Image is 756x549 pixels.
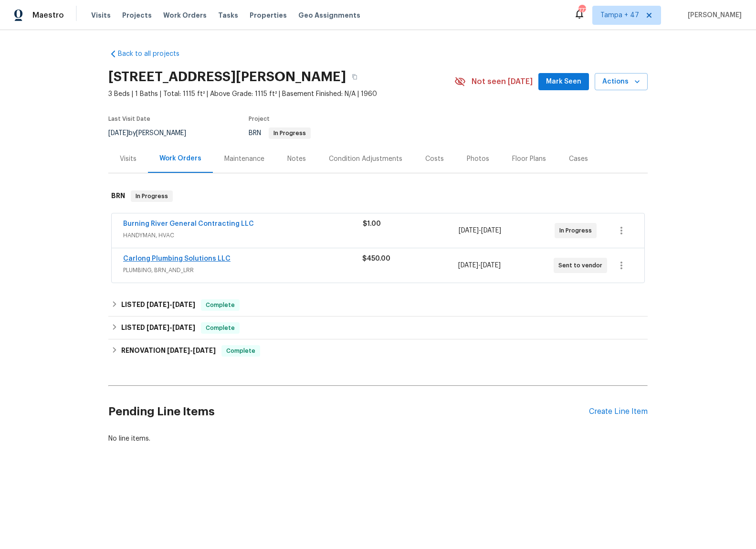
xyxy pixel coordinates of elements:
span: Actions [602,76,640,88]
span: Visits [91,11,111,20]
span: Complete [202,323,239,333]
span: Work Orders [163,11,207,20]
button: Actions [595,73,648,91]
h6: LISTED [121,299,195,311]
span: [DATE] [459,227,479,234]
button: Copy Address [346,68,363,85]
span: [DATE] [147,324,169,331]
div: Condition Adjustments [329,154,402,164]
span: - [167,347,216,354]
div: LISTED [DATE]-[DATE]Complete [108,317,648,339]
div: RENOVATION [DATE]-[DATE]Complete [108,339,648,362]
span: $1.00 [363,221,381,227]
span: [DATE] [458,262,478,269]
div: No line items. [108,434,648,443]
div: Create Line Item [589,407,648,416]
a: Burning River General Contracting LLC [123,221,254,227]
div: Costs [425,154,444,164]
a: Carlong Plumbing Solutions LLC [123,255,231,262]
div: LISTED [DATE]-[DATE]Complete [108,294,648,317]
span: [DATE] [481,227,501,234]
span: Projects [122,11,152,20]
div: Notes [287,154,306,164]
span: - [459,226,501,235]
div: Work Orders [159,154,201,163]
h2: [STREET_ADDRESS][PERSON_NAME] [108,72,346,82]
span: PLUMBING, BRN_AND_LRR [123,265,362,275]
span: Last Visit Date [108,116,150,122]
span: Properties [250,11,287,20]
span: Tasks [218,12,238,19]
span: 3 Beds | 1 Baths | Total: 1115 ft² | Above Grade: 1115 ft² | Basement Finished: N/A | 1960 [108,89,454,99]
span: Sent to vendor [558,261,606,270]
div: Floor Plans [512,154,546,164]
span: [DATE] [172,324,195,331]
span: HANDYMAN, HVAC [123,231,363,240]
a: Back to all projects [108,49,200,59]
span: Complete [202,300,239,310]
span: $450.00 [362,255,390,262]
span: In Progress [270,130,310,136]
span: Maestro [32,11,64,20]
span: [DATE] [167,347,190,354]
span: - [147,301,195,308]
div: 777 [578,6,585,15]
h2: Pending Line Items [108,390,589,434]
div: Photos [467,154,489,164]
span: [DATE] [108,130,128,137]
span: [DATE] [172,301,195,308]
span: - [147,324,195,331]
span: Mark Seen [546,76,581,88]
span: In Progress [559,226,596,235]
span: - [458,261,501,270]
div: by [PERSON_NAME] [108,127,198,139]
span: [DATE] [193,347,216,354]
span: Project [249,116,270,122]
span: Geo Assignments [298,11,360,20]
span: In Progress [132,191,172,201]
span: Tampa + 47 [600,11,639,20]
span: [DATE] [481,262,501,269]
span: BRN [249,130,311,137]
h6: BRN [111,190,125,202]
div: BRN In Progress [108,181,648,211]
div: Maintenance [224,154,264,164]
span: [DATE] [147,301,169,308]
div: Cases [569,154,588,164]
span: Not seen [DATE] [472,77,533,86]
div: Visits [120,154,136,164]
button: Mark Seen [538,73,589,91]
span: Complete [222,346,259,356]
h6: LISTED [121,322,195,334]
h6: RENOVATION [121,345,216,357]
span: [PERSON_NAME] [684,11,742,20]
